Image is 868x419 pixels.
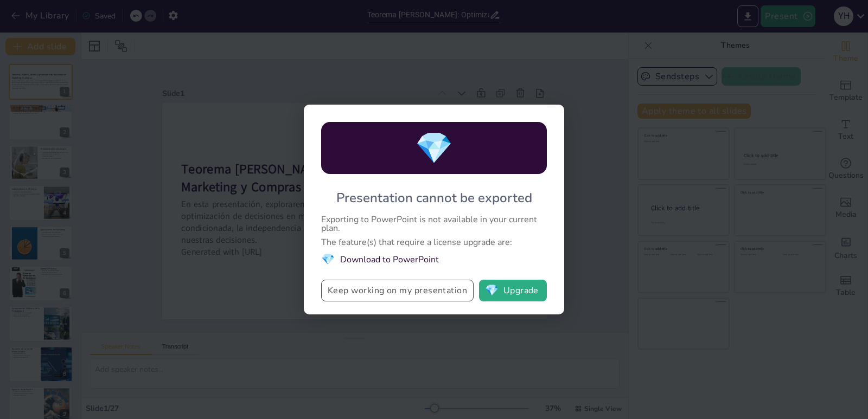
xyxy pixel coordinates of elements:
span: diamond [485,285,499,296]
span: diamond [415,127,453,169]
button: diamondUpgrade [479,280,547,301]
li: Download to PowerPoint [321,252,547,267]
span: diamond [321,252,335,267]
div: Exporting to PowerPoint is not available in your current plan. [321,215,547,233]
div: Presentation cannot be exported [336,189,532,207]
button: Keep working on my presentation [321,280,474,301]
div: The feature(s) that require a license upgrade are: [321,238,547,247]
